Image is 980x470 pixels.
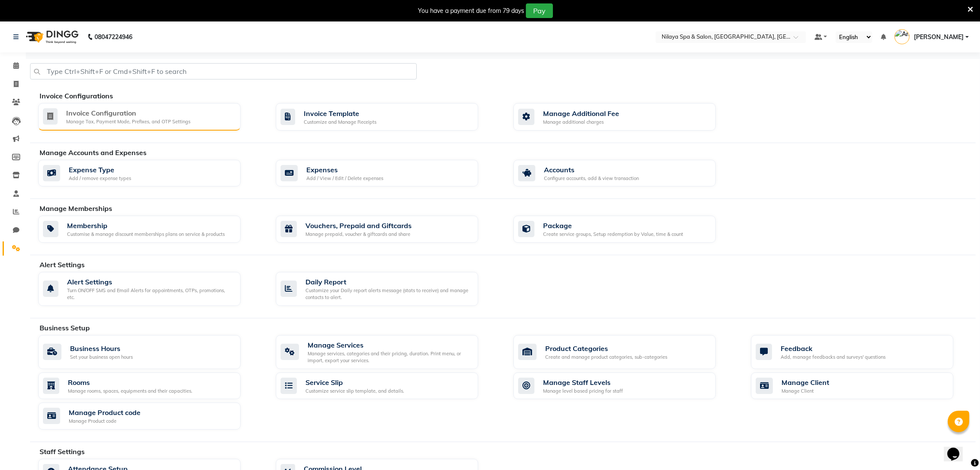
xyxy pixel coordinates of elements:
div: Create service groups, Setup redemption by Value, time & count [543,231,683,238]
div: Manage Client [782,377,829,388]
a: Vouchers, Prepaid and GiftcardsManage prepaid, voucher & giftcards and share [276,216,501,243]
div: Manage services, categories and their pricing, duration. Print menu, or import, export your servi... [308,350,471,364]
a: PackageCreate service groups, Setup redemption by Value, time & count [513,216,738,243]
div: Customize service slip template, and details. [305,388,404,395]
a: Product CategoriesCreate and manage product categories, sub-categories [513,335,738,369]
a: MembershipCustomise & manage discount memberships plans on service & products [38,216,263,243]
div: Manage Product code [69,407,140,418]
a: Manage Additional FeeManage additional charges [513,103,738,131]
div: Manage prepaid, voucher & giftcards and share [305,231,412,238]
div: Accounts [544,165,639,175]
div: Membership [67,220,225,231]
a: Expense TypeAdd / remove expense types [38,160,263,187]
div: Manage rooms, spaces, equipments and their capacities. [68,388,192,395]
a: Manage ServicesManage services, categories and their pricing, duration. Print menu, or import, ex... [276,335,501,369]
div: Customise & manage discount memberships plans on service & products [67,231,225,238]
div: Invoice Configuration [66,108,190,118]
a: Business HoursSet your business open hours [38,335,263,369]
div: Manage Staff Levels [543,377,623,388]
a: ExpensesAdd / View / Edit / Delete expenses [276,160,501,187]
div: Add / View / Edit / Delete expenses [306,175,383,182]
img: Anubhav [895,29,910,44]
a: Manage ClientManage Client [751,372,976,400]
div: Customize and Manage Receipts [304,119,376,126]
div: Add, manage feedbacks and surveys' questions [781,354,885,361]
div: Daily Report [305,277,471,287]
a: Alert SettingsTurn ON/OFF SMS and Email Alerts for appointments, OTPs, promotions, etc. [38,272,263,306]
div: Configure accounts, add & view transaction [544,175,639,182]
div: Manage Product code [69,418,140,425]
img: logo [22,25,81,49]
div: Turn ON/OFF SMS and Email Alerts for appointments, OTPs, promotions, etc. [67,287,234,301]
iframe: chat widget [944,436,971,461]
a: Invoice ConfigurationManage Tax, Payment Mode, Prefixes, and OTP Settings [38,103,263,131]
div: Manage Tax, Payment Mode, Prefixes, and OTP Settings [66,118,190,125]
a: FeedbackAdd, manage feedbacks and surveys' questions [751,335,976,369]
a: Manage Staff LevelsManage level based pricing for staff [513,372,738,400]
div: Manage Additional Fee [543,108,619,119]
a: Daily ReportCustomize your Daily report alerts message (stats to receive) and manage contacts to ... [276,272,501,306]
div: Manage additional charges [543,119,619,126]
div: Invoice Template [304,108,376,119]
div: Expense Type [69,165,131,175]
div: Alert Settings [67,277,234,287]
a: Manage Product codeManage Product code [38,403,263,430]
div: Set your business open hours [70,354,133,361]
a: RoomsManage rooms, spaces, equipments and their capacities. [38,372,263,400]
div: Manage level based pricing for staff [543,388,623,395]
div: Customize your Daily report alerts message (stats to receive) and manage contacts to alert. [305,287,471,301]
div: Manage Client [782,388,829,395]
div: Manage Services [308,340,471,350]
button: Pay [526,3,553,18]
div: You have a payment due from 79 days [418,6,524,15]
a: AccountsConfigure accounts, add & view transaction [513,160,738,187]
div: Service Slip [305,377,404,388]
b: 08047224946 [95,25,132,49]
div: Business Hours [70,343,133,354]
div: Vouchers, Prepaid and Giftcards [305,220,412,231]
div: Add / remove expense types [69,175,131,182]
div: Feedback [781,343,885,354]
div: Product Categories [545,343,667,354]
div: Rooms [68,377,192,388]
div: Package [543,220,683,231]
div: Create and manage product categories, sub-categories [545,354,667,361]
div: Expenses [306,165,383,175]
a: Invoice TemplateCustomize and Manage Receipts [276,103,501,131]
input: Type Ctrl+Shift+F or Cmd+Shift+F to search [30,63,417,79]
span: [PERSON_NAME] [914,33,964,42]
a: Service SlipCustomize service slip template, and details. [276,372,501,400]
